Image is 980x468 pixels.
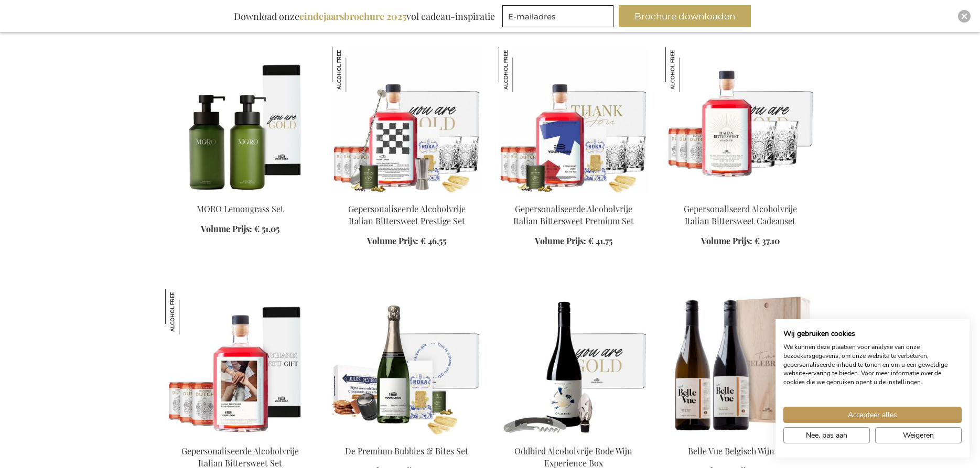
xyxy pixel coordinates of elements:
button: Pas cookie voorkeuren aan [783,427,870,443]
span: € 46,55 [421,235,446,246]
img: MORO Lemongrass Set [165,47,315,194]
a: Belle Vue Belgisch Wijn Duo [688,445,792,456]
img: Personalised Non-Alcoholic Italian Bittersweet Set [165,289,315,436]
img: The Premium Bubbles & Bites Set [332,289,482,436]
a: Personalised Non-Alcoholic Italian Bittersweet Premium Set Gepersonaliseerde Alcoholvrije Italian... [499,190,649,200]
div: Close [958,10,971,23]
span: € 51,05 [254,223,279,234]
img: Personalised Non-Alcoholic Italian Bittersweet Gift [665,47,815,194]
span: Weigeren [903,430,934,441]
a: Gepersonaliseerd Alcoholvrije Italian Bittersweet Cadeauset [684,203,797,226]
span: Accepteer alles [848,409,897,420]
p: We kunnen deze plaatsen voor analyse van onze bezoekersgegevens, om onze website te verbeteren, g... [783,343,962,387]
a: Oddbird Non-Alcoholic Red Wine Experience Box [499,432,649,442]
a: Gepersonaliseerde Alcoholvrije Italian Bittersweet Prestige Set [348,203,466,226]
a: Volume Prijs: € 51,05 [201,223,279,235]
img: Personalised Non-Alcoholic Italian Bittersweet Premium Set [499,47,649,194]
a: Volume Prijs: € 37,10 [701,235,780,247]
a: Personalised Non-Alcoholic Italian Bittersweet Set Gepersonaliseerde Alcoholvrije Italian Bitters... [165,432,315,442]
span: € 41,75 [588,235,612,246]
a: De Premium Bubbles & Bites Set [345,445,468,456]
div: Download onze vol cadeau-inspiratie [229,5,500,27]
a: Gepersonaliseerde Alcoholvrije Italian Bittersweet Prestige Set Gepersonaliseerde Alcoholvrije It... [332,190,482,200]
img: Gepersonaliseerd Alcoholvrije Italian Bittersweet Cadeauset [665,47,710,92]
form: marketing offers and promotions [502,5,617,30]
img: Gepersonaliseerde Alcoholvrije Italian Bittersweet Set [165,289,210,334]
a: Volume Prijs: € 41,75 [535,235,612,247]
a: Belle Vue Belgisch Wijn Duo [665,432,815,442]
img: Oddbird Non-Alcoholic Red Wine Experience Box [499,289,649,436]
img: Belle Vue Belgisch Wijn Duo [665,289,815,436]
img: Gepersonaliseerde Alcoholvrije Italian Bittersweet Premium Set [499,47,544,92]
a: The Premium Bubbles & Bites Set [332,432,482,442]
b: eindejaarsbrochure 2025 [299,10,406,23]
h2: Wij gebruiken cookies [783,329,962,339]
span: Volume Prijs: [535,235,586,246]
input: E-mailadres [502,5,613,27]
a: Personalised Non-Alcoholic Italian Bittersweet Gift Gepersonaliseerd Alcoholvrije Italian Bitters... [665,190,815,200]
a: MORO Lemongrass Set [165,190,315,200]
img: Gepersonaliseerde Alcoholvrije Italian Bittersweet Prestige Set [332,47,482,194]
span: Volume Prijs: [367,235,418,246]
button: Brochure downloaden [619,5,751,27]
img: Close [961,13,967,19]
a: Gepersonaliseerde Alcoholvrije Italian Bittersweet Premium Set [513,203,634,226]
span: € 37,10 [755,235,780,246]
span: Volume Prijs: [701,235,752,246]
a: Volume Prijs: € 46,55 [367,235,446,247]
a: MORO Lemongrass Set [197,203,284,214]
span: Volume Prijs: [201,223,252,234]
img: Gepersonaliseerde Alcoholvrije Italian Bittersweet Prestige Set [332,47,377,92]
button: Accepteer alle cookies [783,407,962,423]
span: Nee, pas aan [806,430,847,441]
button: Alle cookies weigeren [875,427,962,443]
